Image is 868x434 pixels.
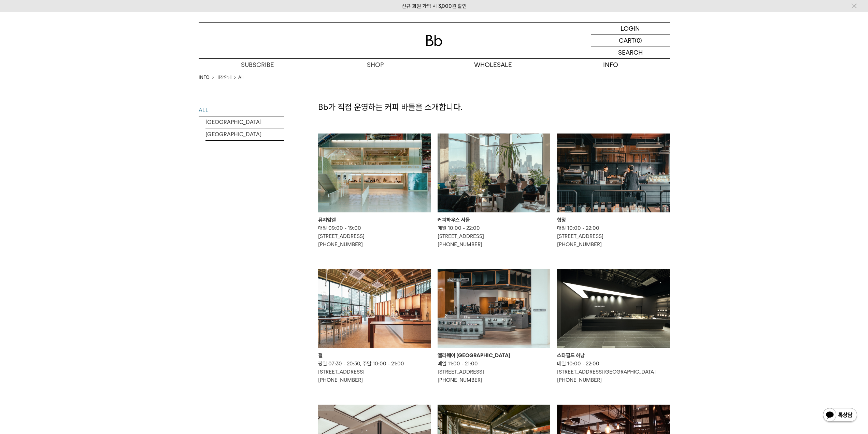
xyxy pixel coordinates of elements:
[316,59,434,71] a: SHOP
[438,224,550,249] p: 매일 10:00 - 22:00 [STREET_ADDRESS] [PHONE_NUMBER]
[822,407,858,424] img: 카카오톡 채널 1:1 채팅 버튼
[205,128,284,140] a: [GEOGRAPHIC_DATA]
[557,134,670,249] a: 합정 합정 매일 10:00 - 22:00[STREET_ADDRESS][PHONE_NUMBER]
[438,134,550,249] a: 커피하우스 서울 커피하우스 서울 매일 10:00 - 22:00[STREET_ADDRESS][PHONE_NUMBER]
[434,59,552,71] p: WHOLESALE
[318,216,431,224] div: 뮤지엄엘
[557,269,670,348] img: 스타필드 하남
[591,23,670,34] a: LOGIN
[591,34,670,46] a: CART (0)
[199,59,316,71] a: SUBSCRIBE
[557,269,670,384] a: 스타필드 하남 스타필드 하남 매일 10:00 - 22:00[STREET_ADDRESS][GEOGRAPHIC_DATA][PHONE_NUMBER]
[438,269,550,348] img: 앨리웨이 인천
[318,101,670,113] p: Bb가 직접 운영하는 커피 바들을 소개합니다.
[318,134,431,212] img: 뮤지엄엘
[552,59,670,71] p: INFO
[618,46,643,58] p: SEARCH
[199,104,284,116] a: ALL
[438,351,550,360] div: 앨리웨이 [GEOGRAPHIC_DATA]
[621,23,640,34] p: LOGIN
[318,269,431,348] img: 결
[557,216,670,224] div: 합정
[402,3,467,9] a: 신규 회원 가입 시 3,000원 할인
[557,134,670,212] img: 합정
[318,269,431,384] a: 결 결 평일 07:30 - 20:30, 주말 10:00 - 21:00[STREET_ADDRESS][PHONE_NUMBER]
[318,224,431,249] p: 매일 09:00 - 19:00 [STREET_ADDRESS] [PHONE_NUMBER]
[318,134,431,249] a: 뮤지엄엘 뮤지엄엘 매일 09:00 - 19:00[STREET_ADDRESS][PHONE_NUMBER]
[438,216,550,224] div: 커피하우스 서울
[199,74,216,81] li: INFO
[205,116,284,128] a: [GEOGRAPHIC_DATA]
[318,351,431,360] div: 결
[426,35,442,46] img: 로고
[318,360,431,384] p: 평일 07:30 - 20:30, 주말 10:00 - 21:00 [STREET_ADDRESS] [PHONE_NUMBER]
[557,360,670,384] p: 매일 10:00 - 22:00 [STREET_ADDRESS][GEOGRAPHIC_DATA] [PHONE_NUMBER]
[635,34,642,46] p: (0)
[619,34,635,46] p: CART
[216,74,231,81] a: 매장안내
[438,134,550,212] img: 커피하우스 서울
[238,74,243,81] a: All
[557,224,670,249] p: 매일 10:00 - 22:00 [STREET_ADDRESS] [PHONE_NUMBER]
[438,360,550,384] p: 매일 11:00 - 21:00 [STREET_ADDRESS] [PHONE_NUMBER]
[557,351,670,360] div: 스타필드 하남
[438,269,550,384] a: 앨리웨이 인천 앨리웨이 [GEOGRAPHIC_DATA] 매일 11:00 - 21:00[STREET_ADDRESS][PHONE_NUMBER]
